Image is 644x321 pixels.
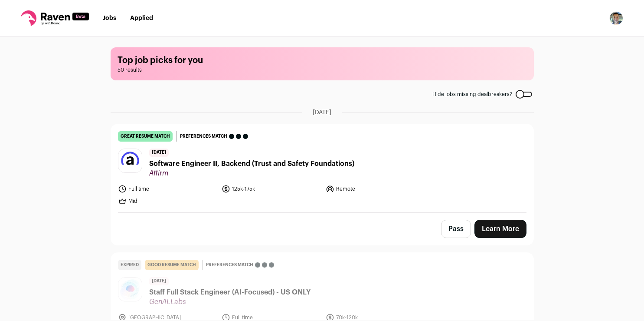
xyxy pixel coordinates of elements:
img: b28ffdcb787a1a2595a449f76915e2c5ab5d908a6196a1b013dc2fc2c249dc76.jpg [118,278,142,301]
a: Jobs [103,15,116,21]
li: Remote [326,185,425,193]
span: [DATE] [313,108,331,117]
span: Staff Full Stack Engineer (AI-Focused) - US ONLY [149,287,311,298]
span: Software Engineer II, Backend (Trust and Safety Foundations) [149,159,354,169]
div: great resume match [118,131,173,142]
button: Pass [441,220,471,238]
div: good resume match [145,260,199,270]
span: Affirm [149,169,354,178]
a: Applied [130,15,153,21]
div: Expired [118,260,141,270]
span: GenAI.Labs [149,298,311,306]
span: Preferences match [180,132,227,141]
img: b8aebdd1f910e78187220eb90cc21d50074b3a99d53b240b52f0c4a299e1e609.jpg [118,149,142,172]
li: Full time [118,185,217,193]
li: Mid [118,197,217,205]
button: Open dropdown [609,11,623,25]
h1: Top job picks for you [118,54,527,66]
span: [DATE] [149,149,169,157]
a: Learn More [474,220,526,238]
img: 19917917-medium_jpg [609,11,623,25]
span: 50 results [118,66,527,73]
a: great resume match Preferences match [DATE] Software Engineer II, Backend (Trust and Safety Found... [111,124,533,212]
span: [DATE] [149,277,169,285]
span: Hide jobs missing dealbreakers? [432,91,512,98]
span: Preferences match [206,261,253,269]
li: 125k-175k [222,185,320,193]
